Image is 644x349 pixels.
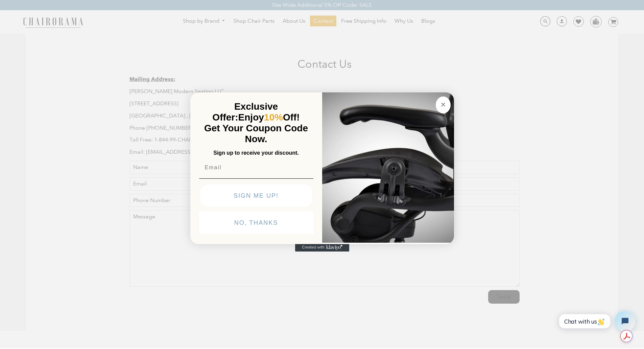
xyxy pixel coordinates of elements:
button: NO, THANKS [199,212,313,234]
img: underline [199,178,313,179]
img: 92d77583-a095-41f6-84e7-858462e0427a.jpeg [322,91,454,243]
a: Created with Klaviyo - opens in a new tab [295,243,349,252]
span: 10% [264,112,283,123]
span: Sign up to receive your discount. [213,150,299,156]
button: SIGN ME UP! [200,184,312,207]
input: Email [199,161,313,174]
span: Exclusive Offer: [212,101,278,123]
button: Close dialog [436,96,451,113]
iframe: Tidio Chat [552,305,641,337]
span: Get Your Coupon Code Now. [204,123,308,144]
span: Enjoy Off! [238,112,300,123]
